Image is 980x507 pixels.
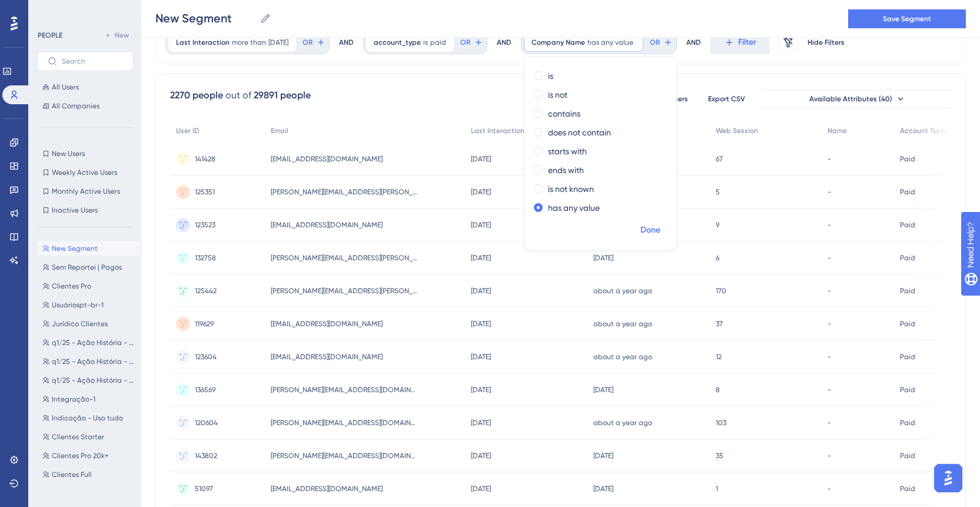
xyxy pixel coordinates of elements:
[716,418,726,428] span: 103
[593,485,613,493] time: [DATE]
[52,319,108,329] span: Jurídico Clientes
[271,154,383,164] span: [EMAIL_ADDRESS][DOMAIN_NAME]
[900,220,915,230] span: Paid
[271,352,383,362] span: [EMAIL_ADDRESS][DOMAIN_NAME]
[374,38,421,47] span: account_type
[271,220,383,230] span: [EMAIL_ADDRESS][DOMAIN_NAME]
[155,10,255,26] input: Segment Name
[900,286,915,296] span: Paid
[593,320,652,328] time: about a year ago
[38,354,140,369] button: q1/25 - Ação História - Chamadas Inteligentes
[195,385,215,395] span: 136569
[471,353,491,361] time: [DATE]
[52,338,135,347] span: q1/25 - Ação História - Assistente AI
[497,31,511,54] div: AND
[339,31,354,54] div: AND
[254,88,311,102] div: 29891 people
[271,126,288,135] span: Email
[271,187,418,197] span: [PERSON_NAME][EMAIL_ADDRESS][PERSON_NAME][DOMAIN_NAME]
[634,220,667,241] button: Done
[38,80,133,94] button: All Users
[38,449,140,463] button: Clientes Pro 20k+
[52,281,91,291] span: Clientes Pro
[828,286,831,296] span: -
[195,187,215,197] span: 125351
[716,253,719,263] span: 6
[738,35,756,49] span: Filter
[828,352,831,362] span: -
[423,38,428,47] span: is
[170,88,223,102] div: 2270 people
[809,94,892,104] span: Available Attributes (40)
[828,484,831,493] span: -
[38,373,140,387] button: q1/25 - Ação História - Fluxos Personalizados
[38,165,133,180] button: Weekly Active Users
[52,470,92,479] span: Clientes Full
[52,168,117,177] span: Weekly Active Users
[38,184,133,198] button: Monthly Active Users
[471,452,491,460] time: [DATE]
[52,432,104,442] span: Clientes Starter
[52,300,104,310] span: Usuáriospt-br-1
[430,38,446,47] span: paid
[471,419,491,427] time: [DATE]
[716,220,719,230] span: 9
[471,287,491,295] time: [DATE]
[828,319,831,329] span: -
[548,144,587,158] label: starts with
[640,223,660,237] span: Done
[271,451,418,460] span: [PERSON_NAME][EMAIL_ADDRESS][DOMAIN_NAME]
[531,38,585,47] span: Company Name
[900,154,915,164] span: Paid
[38,411,140,425] button: Indicação - Usa tudo
[828,187,831,197] span: -
[38,147,133,161] button: New Users
[271,484,383,493] span: [EMAIL_ADDRESS][DOMAIN_NAME]
[195,352,217,362] span: 123604
[900,451,915,460] span: Paid
[900,126,945,135] span: Account Type
[848,9,966,28] button: Save Segment
[38,392,140,406] button: Integração-1
[763,90,951,108] button: Available Attributes (40)
[900,319,915,329] span: Paid
[195,319,214,329] span: 119629
[195,154,215,164] span: 141428
[52,263,122,272] span: Sem Reportei | Pagos
[471,188,491,196] time: [DATE]
[697,90,756,108] button: Export CSV
[301,33,327,52] button: OR
[100,28,133,42] button: New
[828,451,831,460] span: -
[195,451,217,460] span: 143802
[460,38,470,47] span: OR
[593,287,652,295] time: about a year ago
[471,126,524,135] span: Last Interaction
[708,94,745,104] span: Export CSV
[52,149,85,158] span: New Users
[548,182,594,196] label: is not known
[52,82,79,92] span: All Users
[900,418,915,428] span: Paid
[900,484,915,493] span: Paid
[195,418,218,428] span: 120604
[232,38,266,47] span: more than
[38,317,140,331] button: Jurídico Clientes
[471,221,491,229] time: [DATE]
[828,220,831,230] span: -
[828,253,831,263] span: -
[593,386,613,394] time: [DATE]
[593,452,613,460] time: [DATE]
[471,155,491,163] time: [DATE]
[459,33,484,52] button: OR
[52,395,95,404] span: Integração-1
[548,69,553,83] label: is
[271,253,418,263] span: [PERSON_NAME][EMAIL_ADDRESS][PERSON_NAME][DOMAIN_NAME]
[38,241,140,256] button: New Segment
[225,88,251,102] div: out of
[195,253,216,263] span: 132758
[593,353,652,361] time: about a year ago
[828,418,831,428] span: -
[828,126,847,135] span: Name
[587,38,633,47] span: has any value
